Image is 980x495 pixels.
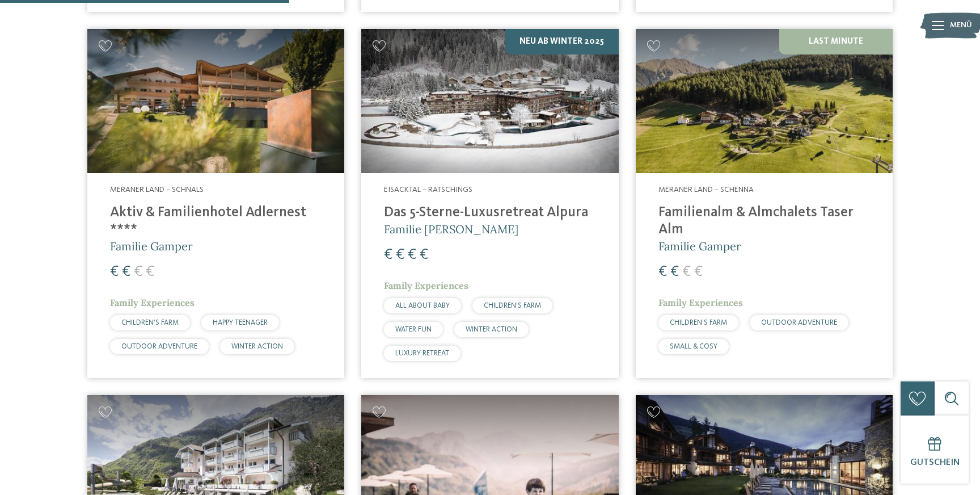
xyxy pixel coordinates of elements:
span: Family Experiences [110,297,195,308]
span: Meraner Land – Schnals [110,186,204,194]
h4: Das 5-Sterne-Luxusretreat Alpura [384,204,595,221]
span: ALL ABOUT BABY [395,302,450,309]
span: OUTDOOR ADVENTURE [121,343,197,350]
span: Gutschein [910,458,960,467]
span: Familie Gamper [110,239,193,253]
a: Gutschein [901,416,969,484]
h4: Aktiv & Familienhotel Adlernest **** [110,204,322,238]
span: WINTER ACTION [231,343,283,350]
span: € [134,265,142,279]
span: € [694,265,703,279]
span: € [122,265,130,279]
span: HAPPY TEENAGER [213,319,268,326]
span: CHILDREN’S FARM [484,302,541,309]
span: € [682,265,691,279]
span: € [408,247,416,262]
span: WATER FUN [395,326,432,333]
span: € [110,265,119,279]
span: Meraner Land – Schenna [658,186,754,194]
span: OUTDOOR ADVENTURE [761,319,837,326]
span: LUXURY RETREAT [395,350,449,357]
span: Family Experiences [384,280,468,291]
a: Familienhotels gesucht? Hier findet ihr die besten! Meraner Land – Schnals Aktiv & Familienhotel ... [87,29,344,378]
span: Family Experiences [658,297,743,308]
a: Familienhotels gesucht? Hier findet ihr die besten! Neu ab Winter 2025 Eisacktal – Ratschings Das... [361,29,618,378]
span: CHILDREN’S FARM [670,319,727,326]
span: € [384,247,392,262]
a: Familienhotels gesucht? Hier findet ihr die besten! Last Minute Meraner Land – Schenna Familienal... [636,29,893,378]
h4: Familienalm & Almchalets Taser Alm [658,204,870,238]
span: Familie [PERSON_NAME] [384,222,518,236]
span: € [670,265,679,279]
span: SMALL & COSY [670,343,717,350]
span: CHILDREN’S FARM [121,319,179,326]
span: WINTER ACTION [466,326,517,333]
img: Aktiv & Familienhotel Adlernest **** [87,29,344,174]
span: Eisacktal – Ratschings [384,186,472,194]
span: € [396,247,404,262]
span: Familie Gamper [658,239,741,253]
img: Familienhotels gesucht? Hier findet ihr die besten! [636,29,893,174]
span: € [146,265,154,279]
span: € [420,247,428,262]
img: Familienhotels gesucht? Hier findet ihr die besten! [361,29,618,174]
span: € [658,265,667,279]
